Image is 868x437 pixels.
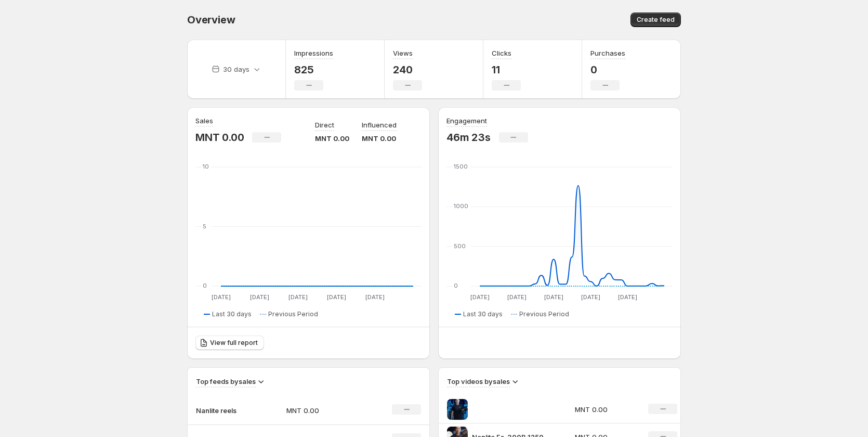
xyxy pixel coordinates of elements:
h3: Impressions [294,48,333,58]
a: View full report [195,336,264,350]
p: 825 [294,63,333,76]
text: 1500 [454,163,468,170]
h3: Purchases [590,48,625,58]
p: MNT 0.00 [315,133,349,144]
text: [DATE] [618,293,637,301]
text: [DATE] [544,293,563,301]
text: 0 [203,282,207,289]
text: [DATE] [327,293,346,301]
p: Nanlite reels [196,405,248,416]
text: 10 [203,163,209,170]
span: Previous Period [519,310,569,318]
text: [DATE] [470,293,490,301]
span: Create feed [637,16,675,24]
p: MNT 0.00 [286,405,360,416]
h3: Views [393,48,413,58]
span: Overview [187,14,235,26]
text: [DATE] [250,293,269,301]
p: MNT 0.00 [195,131,244,144]
p: 30 days [223,64,249,74]
h3: Engagement [446,115,487,126]
text: 500 [454,242,466,250]
span: Last 30 days [463,310,503,318]
p: Direct [315,120,334,130]
h3: Top videos by sales [447,376,510,387]
p: MNT 0.00 [362,133,397,144]
text: [DATE] [507,293,527,301]
p: 240 [393,63,422,76]
text: 0 [454,282,458,289]
span: View full report [210,339,258,347]
p: 46m 23s [446,131,491,144]
h3: Clicks [492,48,511,58]
text: [DATE] [288,293,308,301]
text: [DATE] [365,293,385,301]
p: 11 [492,63,521,76]
text: 1000 [454,202,468,210]
span: Previous Period [268,310,318,318]
text: [DATE] [212,293,231,301]
p: MNT 0.00 [575,404,636,415]
p: 0 [590,63,625,76]
button: Create feed [630,12,681,27]
h3: Top feeds by sales [196,376,256,387]
p: Influenced [362,120,397,130]
h3: Sales [195,115,213,126]
span: Last 30 days [212,310,252,318]
text: 5 [203,223,206,230]
text: [DATE] [581,293,600,301]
